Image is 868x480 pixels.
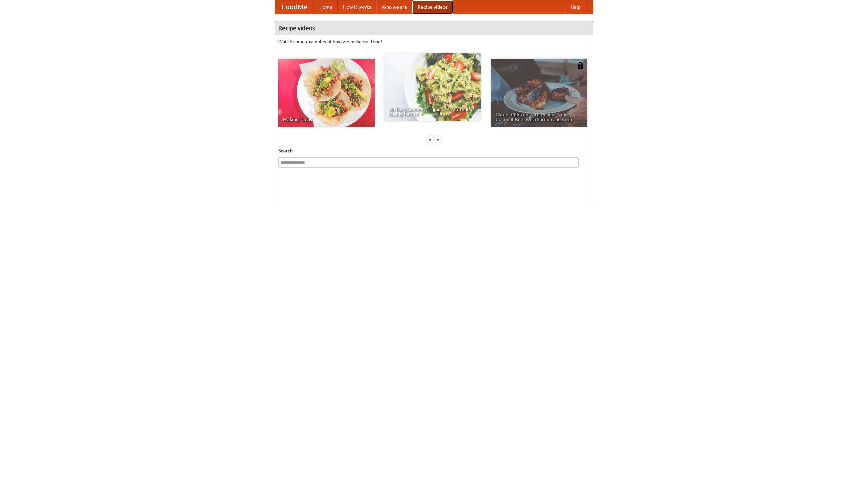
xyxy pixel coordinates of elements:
div: « [427,135,433,144]
p: Watch some examples of how we make our food! [278,38,590,45]
span: An Easy, Summery Tomato Pasta That's Ready for Fall [389,107,476,116]
a: Home [314,0,338,14]
div: » [435,135,441,144]
a: Help [565,0,586,14]
a: How it works [338,0,376,14]
a: Making Tacos [278,59,375,127]
h4: Recipe videos [275,21,593,35]
a: Who we are [376,0,412,14]
span: Making Tacos [283,117,370,122]
img: 483408.png [577,62,584,69]
a: An Easy, Summery Tomato Pasta That's Ready for Fall [384,53,481,121]
a: Recipe videos [412,0,453,14]
a: FoodMe [275,0,314,14]
h5: Search [278,147,590,154]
